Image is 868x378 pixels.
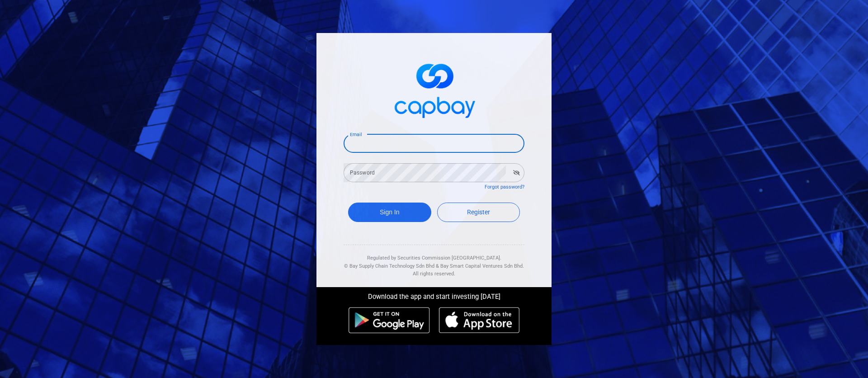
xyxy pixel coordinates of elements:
[350,131,362,138] label: Email
[467,208,490,216] span: Register
[440,263,524,269] span: Bay Smart Capital Ventures Sdn Bhd.
[485,184,524,190] a: Forgot password?
[349,307,430,333] img: android
[389,56,479,123] img: logo
[439,307,519,333] img: ios
[437,203,520,222] a: Register
[310,287,558,302] div: Download the app and start investing [DATE]
[344,263,434,269] span: © Bay Supply Chain Technology Sdn Bhd
[344,245,524,278] div: Regulated by Securities Commission [GEOGRAPHIC_DATA]. & All rights reserved.
[348,203,431,222] button: Sign In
